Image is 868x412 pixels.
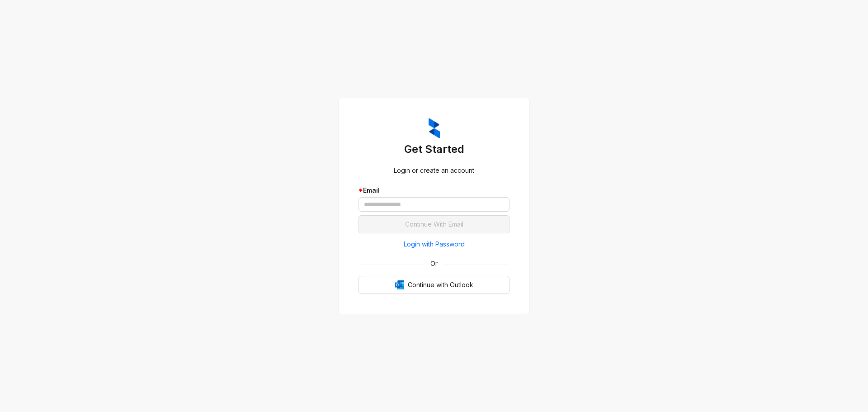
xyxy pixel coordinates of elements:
[359,237,509,251] button: Login with Password
[395,280,404,289] img: Outlook
[359,142,509,156] h3: Get Started
[359,185,509,195] div: Email
[359,215,509,233] button: Continue With Email
[424,259,444,269] span: Or
[408,280,473,290] span: Continue with Outlook
[359,166,509,175] div: Login or create an account
[429,118,440,139] img: ZumaIcon
[359,276,509,294] button: OutlookContinue with Outlook
[404,239,465,249] span: Login with Password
